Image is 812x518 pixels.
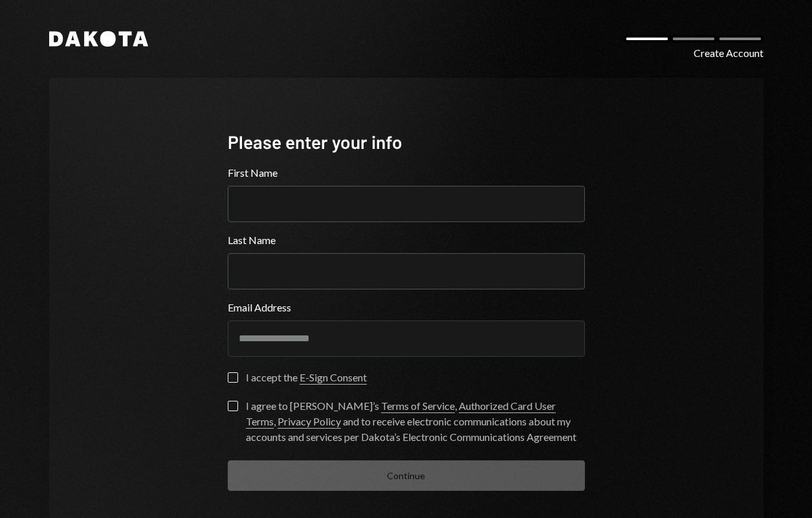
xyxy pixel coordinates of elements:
div: I accept the [246,370,367,385]
label: Last Name [228,232,585,248]
div: I agree to [PERSON_NAME]’s , , and to receive electronic communications about my accounts and ser... [246,398,585,445]
div: Create Account [694,45,763,61]
div: Please enter your info [228,129,585,155]
a: Privacy Policy [278,415,341,429]
a: Terms of Service [381,400,455,413]
button: I agree to [PERSON_NAME]’s Terms of Service, Authorized Card User Terms, Privacy Policy and to re... [228,401,238,411]
label: First Name [228,165,585,181]
button: I accept the E-Sign Consent [228,372,238,383]
label: Email Address [228,300,585,315]
a: E-Sign Consent [300,371,367,385]
a: Authorized Card User Terms [246,400,556,429]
